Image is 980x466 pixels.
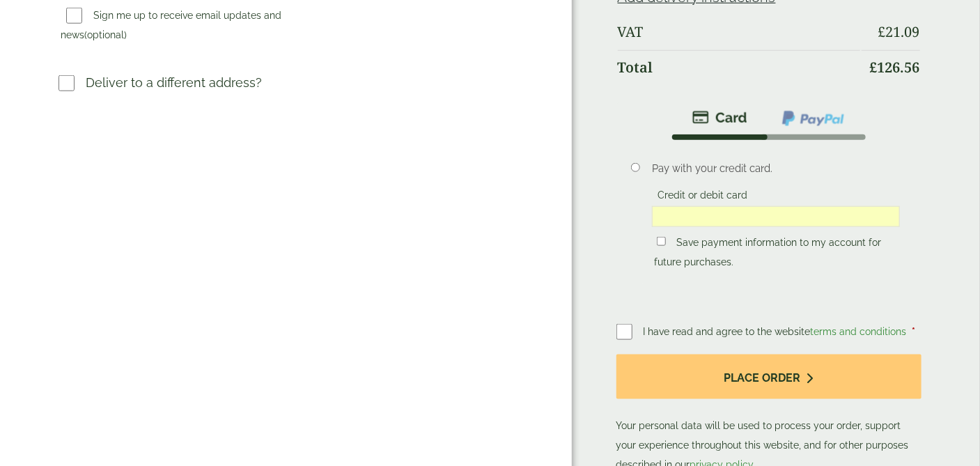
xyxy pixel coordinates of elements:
label: Sign me up to receive email updates and news [61,10,281,45]
span: I have read and agree to the website [644,326,910,337]
button: Place order [616,355,921,400]
p: Pay with your credit card. [652,161,899,176]
th: Total [618,50,860,84]
span: £ [870,58,878,77]
label: Save payment information to my account for future purchases. [654,237,881,272]
span: £ [878,22,886,41]
input: Sign me up to receive email updates and news(optional) [66,8,82,24]
th: VAT [618,15,860,49]
span: (optional) [84,29,127,40]
img: ppcp-gateway.png [781,109,846,127]
bdi: 21.09 [878,22,920,41]
iframe: Secure card payment input frame [656,210,895,223]
p: Deliver to a different address? [86,73,262,92]
bdi: 126.56 [870,58,920,77]
img: stripe.png [692,109,747,126]
a: terms and conditions [811,326,907,337]
abbr: required [912,326,916,337]
label: Credit or debit card [652,189,753,205]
